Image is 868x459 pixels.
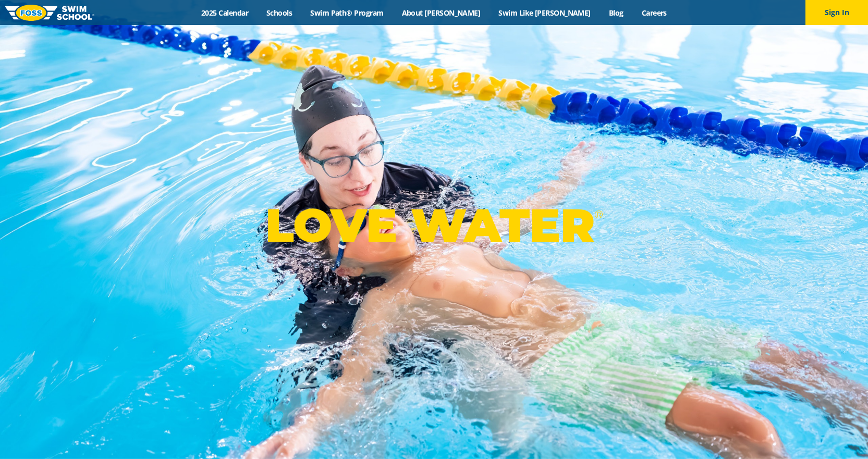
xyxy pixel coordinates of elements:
[192,8,258,18] a: 2025 Calendar
[5,5,94,21] img: FOSS Swim School Logo
[632,8,676,18] a: Careers
[393,8,490,18] a: About [PERSON_NAME]
[258,8,301,18] a: Schools
[301,8,393,18] a: Swim Path® Program
[600,8,632,18] a: Blog
[594,208,603,221] sup: ®
[490,8,600,18] a: Swim Like [PERSON_NAME]
[265,197,603,253] p: LOVE WATER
